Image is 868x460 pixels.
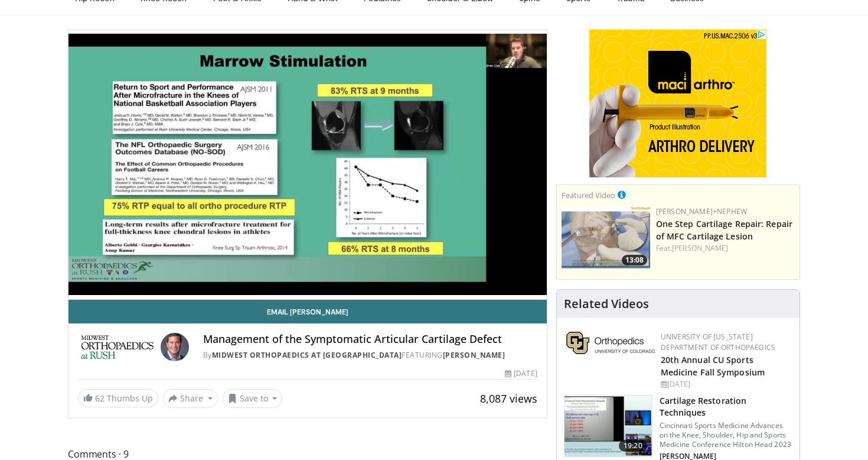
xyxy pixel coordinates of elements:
[619,440,647,452] span: 19:20
[656,218,792,242] a: One Step Cartilage Repair: Repair of MFC Cartilage Lesion
[163,389,218,408] button: Share
[223,389,283,408] button: Save to
[622,255,647,265] span: 13:08
[78,333,156,361] img: Midwest Orthopaedics at Rush
[212,350,402,360] a: Midwest Orthopaedics at [GEOGRAPHIC_DATA]
[480,391,537,406] span: 8,087 views
[562,206,650,268] img: 304fd00c-f6f9-4ade-ab23-6f82ed6288c9.150x105_q85_crop-smart_upscale.jpg
[661,332,775,352] a: University of [US_STATE] Department of Orthopaedics
[564,396,652,457] img: cf2c9079-b8e5-47cc-b370-c48eeef764bd.150x105_q85_crop-smart_upscale.jpg
[566,332,655,354] img: 355603a8-37da-49b6-856f-e00d7e9307d3.png.150x105_q85_autocrop_double_scale_upscale_version-0.2.png
[68,300,547,323] a: Email [PERSON_NAME]
[589,30,766,177] iframe: Advertisement
[661,379,790,390] div: [DATE]
[656,206,747,216] a: [PERSON_NAME]+Nephew
[564,297,649,311] h4: Related Videos
[78,389,158,407] a: 62 Thumbs Up
[661,354,765,378] a: 20th Annual CU Sports Medicine Fall Symposium
[505,368,537,379] div: [DATE]
[562,206,650,268] a: 13:08
[656,243,795,254] div: Feat.
[161,333,189,361] img: Avatar
[562,190,615,200] small: Featured Video
[443,350,505,360] a: [PERSON_NAME]
[203,333,537,346] h4: Management of the Symptomatic Articular Cartilage Defect
[203,350,537,361] div: By FEATURING
[68,30,547,300] video-js: Video Player
[660,395,792,419] h3: Cartilage Restoration Techniques
[672,243,728,253] a: [PERSON_NAME]
[95,393,105,404] span: 62
[660,421,792,449] p: Cincinnati Sports Medicine Advances on the Knee, Shoulder, Hip and Sports Medicine Conference Hil...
